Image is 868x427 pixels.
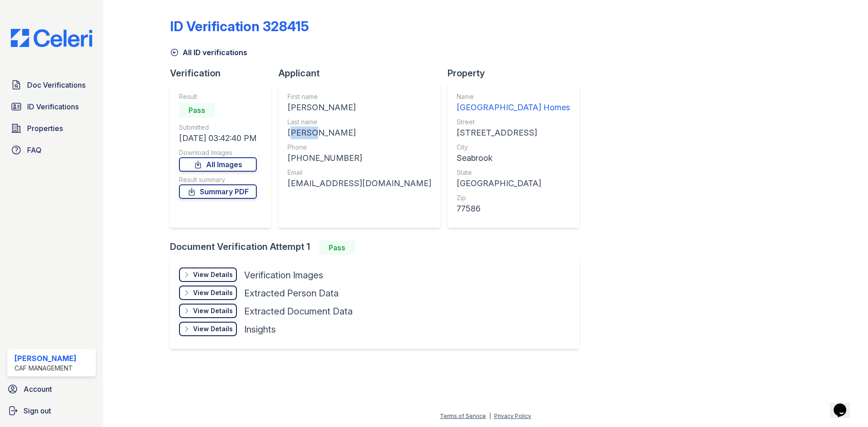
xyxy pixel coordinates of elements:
div: [DATE] 03:42:40 PM [179,132,257,145]
div: [EMAIL_ADDRESS][DOMAIN_NAME] [288,177,431,190]
div: [PERSON_NAME] [14,353,76,364]
div: [STREET_ADDRESS] [457,127,570,139]
div: View Details [193,270,233,279]
a: Account [4,380,99,398]
div: State [457,168,570,177]
div: Extracted Person Data [244,287,339,300]
a: Name [GEOGRAPHIC_DATA] Homes [457,92,570,114]
div: Verification [170,67,278,80]
a: Properties [7,119,96,137]
a: ID Verifications [7,98,96,116]
div: Extracted Document Data [244,305,353,318]
div: View Details [193,288,233,297]
div: [PERSON_NAME] [288,127,431,139]
div: Street [457,117,570,127]
div: 77586 [457,202,570,215]
div: Seabrook [457,152,570,164]
div: | [489,413,491,419]
div: Document Verification Attempt 1 [170,240,586,255]
div: Name [457,92,570,101]
a: Summary PDF [179,184,257,199]
div: Applicant [278,67,448,80]
a: Doc Verifications [7,76,96,94]
span: FAQ [27,145,42,155]
div: [GEOGRAPHIC_DATA] Homes [457,101,570,114]
div: City [457,143,570,152]
span: ID Verifications [27,101,79,112]
div: View Details [193,324,233,333]
div: [PHONE_NUMBER] [288,152,431,164]
div: Email [288,168,431,177]
div: Phone [288,143,431,152]
div: [PERSON_NAME] [288,101,431,114]
a: All Images [179,157,257,172]
span: Doc Verifications [27,80,85,90]
a: Terms of Service [440,413,486,419]
a: All ID verifications [170,47,247,58]
div: Pass [319,240,355,255]
div: Submitted [179,123,257,132]
a: FAQ [7,141,96,159]
div: Result summary [179,175,257,184]
div: Verification Images [244,269,323,282]
a: Privacy Policy [494,413,531,419]
div: [GEOGRAPHIC_DATA] [457,177,570,190]
a: Sign out [4,402,99,420]
div: Insights [244,323,276,336]
span: Account [24,384,52,394]
div: First name [288,92,431,101]
div: Property [448,67,586,80]
div: Result [179,92,257,101]
div: View Details [193,306,233,315]
div: Download Images [179,148,257,157]
span: Sign out [24,405,51,416]
div: Pass [179,103,215,117]
img: CE_Logo_Blue-a8612792a0a2168367f1c8372b55b34899dd931a85d93a1a3d3e32e68fde9ad4.png [4,29,99,47]
div: ID Verification 328415 [170,18,309,34]
div: Last name [288,117,431,127]
div: CAF Management [14,364,76,373]
span: Properties [27,123,63,134]
iframe: chat widget [830,391,859,418]
div: Zip [457,193,570,202]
